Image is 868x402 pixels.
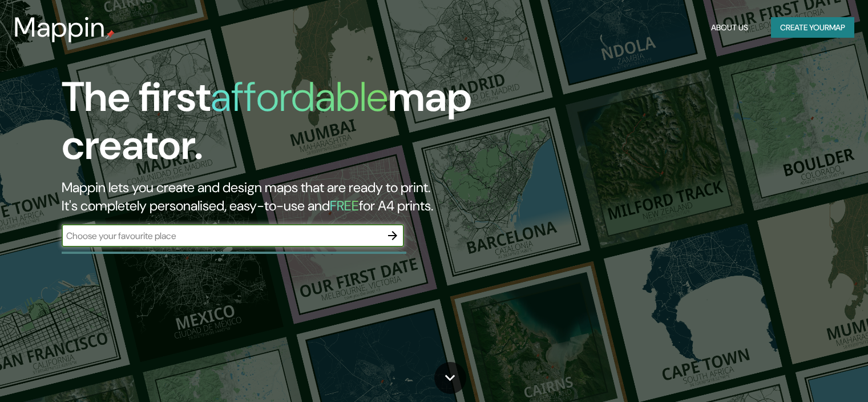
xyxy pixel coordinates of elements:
img: mappin-pin [106,30,115,39]
h2: Mappin lets you create and design maps that are ready to print. It's completely personalised, eas... [62,178,496,215]
input: Choose your favourite place [62,229,381,242]
button: Create yourmap [771,17,854,38]
h1: The first map creator. [62,73,496,178]
h5: FREE [330,197,359,214]
button: About Us [706,17,753,38]
h1: affordable [211,70,388,124]
h3: Mappin [14,11,106,43]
